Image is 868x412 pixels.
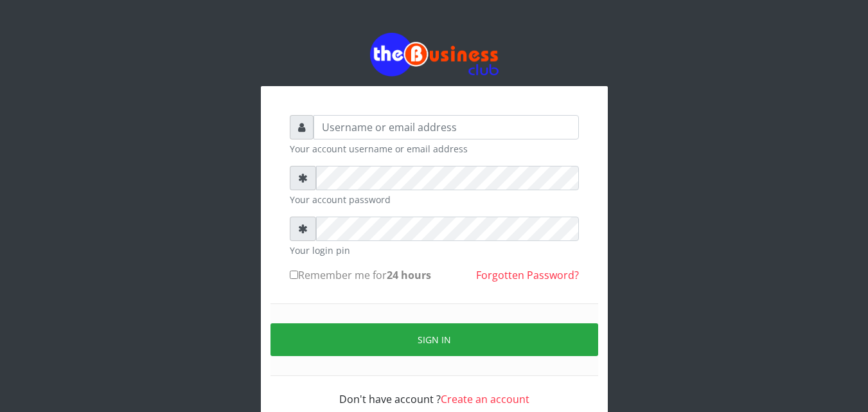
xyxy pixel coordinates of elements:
small: Your account password [290,193,579,206]
a: Create an account [441,392,529,406]
input: Username or email address [314,115,579,139]
small: Your login pin [290,244,579,257]
input: Remember me for24 hours [290,271,298,279]
small: Your account username or email address [290,142,579,156]
label: Remember me for [290,267,431,283]
button: Sign in [270,323,598,356]
a: Forgotten Password? [476,268,579,282]
b: 24 hours [387,268,431,282]
div: Don't have account ? [290,376,579,407]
